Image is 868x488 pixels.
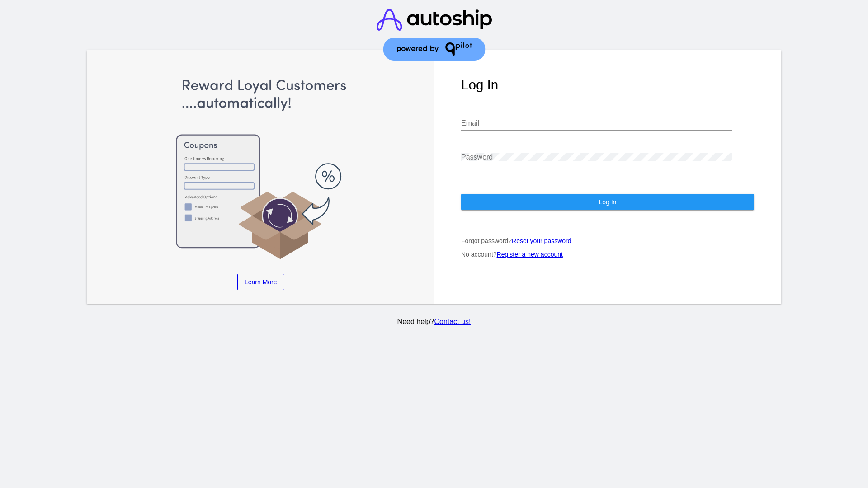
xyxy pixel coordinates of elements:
[497,251,563,258] a: Register a new account
[512,237,571,244] a: Reset your password
[245,278,277,286] span: Learn More
[461,77,754,93] h1: Log In
[434,318,471,325] a: Contact us!
[461,237,754,244] p: Forgot password?
[599,198,616,206] span: Log In
[237,274,284,290] a: Learn More
[114,77,407,260] img: Apply Coupons Automatically to Scheduled Orders with QPilot
[85,318,783,326] p: Need help?
[461,194,754,210] button: Log In
[461,119,732,127] input: Email
[461,251,754,258] p: No account?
